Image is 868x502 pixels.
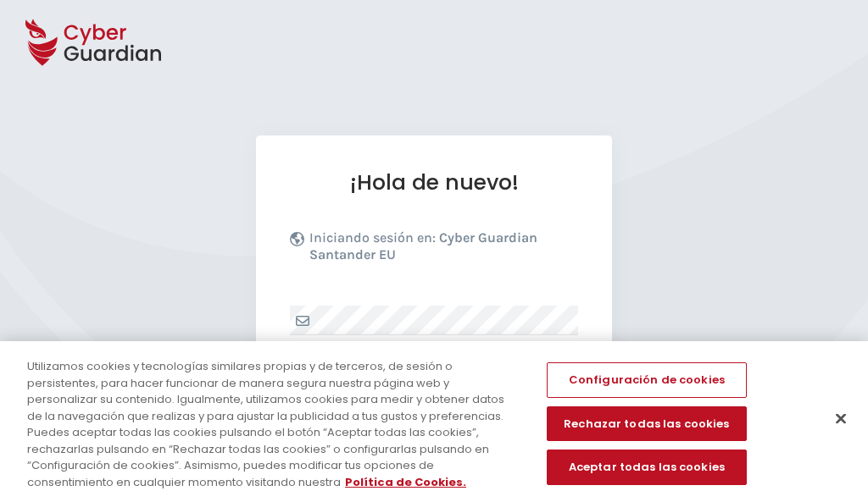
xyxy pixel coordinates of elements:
[290,169,578,196] h1: ¡Hola de nuevo!
[345,474,466,490] a: Más información sobre su privacidad, se abre en una nueva pestaña
[309,229,574,272] p: Iniciando sesión en:
[822,400,860,438] button: Cerrar
[547,450,747,485] button: Aceptar todas las cookies
[547,362,747,398] button: Configuración de cookies, Abre el cuadro de diálogo del centro de preferencias.
[27,358,520,490] div: Utilizamos cookies y tecnologías similares propias y de terceros, de sesión o persistentes, para ...
[309,229,537,262] b: Cyber Guardian Santander EU
[547,406,747,442] button: Rechazar todas las cookies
